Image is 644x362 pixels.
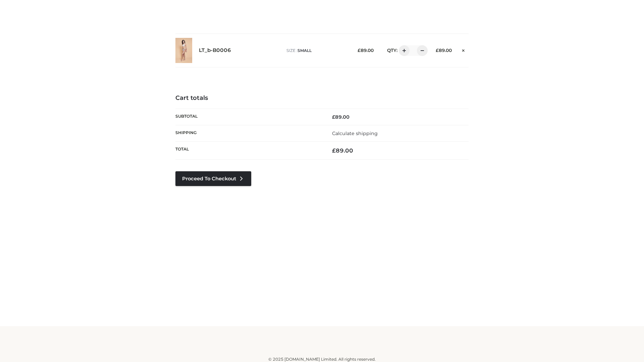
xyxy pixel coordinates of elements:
a: Remove this item [459,45,469,54]
a: LT_b-B0006 [199,47,231,54]
span: £ [436,48,439,53]
a: Calculate shipping [332,130,378,136]
th: Total [175,142,322,160]
img: LT_b-B0006 - SMALL [175,38,192,63]
span: £ [358,48,361,53]
bdi: 89.00 [332,114,350,120]
a: Proceed to Checkout [175,171,251,186]
bdi: 89.00 [436,48,452,53]
th: Shipping [175,125,322,141]
bdi: 89.00 [358,48,374,53]
th: Subtotal [175,109,322,125]
span: SMALL [298,48,312,53]
div: QTY: [380,45,425,56]
bdi: 89.00 [332,147,353,154]
span: £ [332,147,336,154]
span: £ [332,114,335,120]
p: size : [286,48,347,54]
h4: Cart totals [175,95,469,102]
